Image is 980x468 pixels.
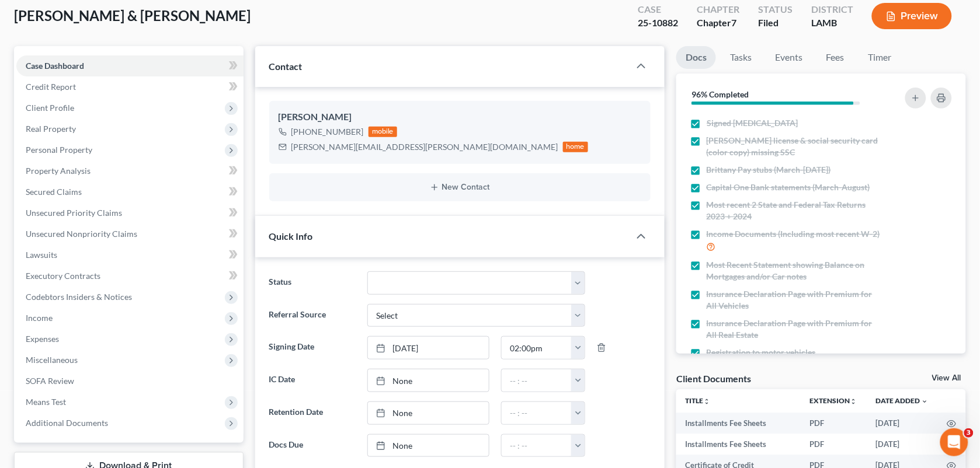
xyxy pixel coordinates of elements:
input: -- : -- [502,369,572,392]
span: Client Profile [26,103,74,113]
span: Additional Documents [26,418,108,428]
span: Real Property [26,124,76,134]
i: unfold_more [704,398,711,405]
a: Events [766,46,812,69]
a: Executory Contracts [16,266,244,287]
div: Filed [758,16,793,30]
span: Contact [269,61,303,72]
div: LAMB [811,16,853,30]
a: Property Analysis [16,160,244,181]
a: Secured Claims [16,181,244,202]
td: Installments Fee Sheets [676,434,801,455]
button: New Contact [279,183,642,192]
a: Extensionunfold_more [810,396,857,405]
div: Client Documents [676,372,751,385]
div: [PERSON_NAME][EMAIL_ADDRESS][PERSON_NAME][DOMAIN_NAME] [291,141,558,153]
a: Unsecured Priority Claims [16,202,244,223]
span: Secured Claims [26,187,82,197]
input: -- : -- [502,402,572,424]
label: Status [263,271,362,295]
a: Fees [816,46,854,69]
span: Personal Property [26,145,92,155]
td: [DATE] [867,434,938,455]
a: [DATE] [368,337,489,359]
button: Preview [872,3,952,29]
a: SOFA Review [16,371,244,392]
td: PDF [801,434,867,455]
label: Retention Date [263,401,362,425]
span: Codebtors Insiders & Notices [26,292,132,302]
a: Case Dashboard [16,55,244,76]
div: District [811,3,853,16]
div: Case [638,3,678,16]
a: View All [932,374,961,382]
input: -- : -- [502,435,572,457]
div: home [563,142,589,152]
span: Credit Report [26,82,76,92]
label: Signing Date [263,336,362,359]
span: 3 [964,428,974,438]
div: [PERSON_NAME] [279,110,642,124]
i: expand_more [922,398,929,405]
span: Most recent 2 State and Federal Tax Returns 2023 + 2024 [707,199,884,222]
span: Unsecured Nonpriority Claims [26,229,137,239]
span: Insurance Declaration Page with Premium for All Real Estate [707,317,884,341]
a: Credit Report [16,76,244,97]
a: Docs [676,46,716,69]
span: Case Dashboard [26,61,84,71]
a: Lawsuits [16,245,244,266]
span: Executory Contracts [26,271,100,281]
span: 7 [731,17,736,28]
span: Expenses [26,334,59,344]
a: Date Added expand_more [876,396,929,405]
input: -- : -- [502,337,572,359]
i: unfold_more [850,398,857,405]
iframe: Intercom live chat [940,428,968,456]
a: Tasks [721,46,761,69]
span: Insurance Declaration Page with Premium for All Vehicles [707,288,884,312]
span: Income Documents (Including most recent W-2) [707,228,880,240]
td: Installments Fee Sheets [676,413,801,434]
span: SOFA Review [26,376,74,386]
div: Status [758,3,793,16]
span: Quick Info [269,230,313,242]
span: Unsecured Priority Claims [26,208,122,218]
label: IC Date [263,369,362,392]
a: None [368,435,489,457]
a: Timer [859,46,901,69]
span: Means Test [26,397,66,407]
a: None [368,369,489,392]
div: Chapter [697,16,739,30]
label: Docs Due [263,434,362,457]
span: [PERSON_NAME] & [PERSON_NAME] [14,7,251,24]
span: Capital One Bank statements (March-August) [707,181,870,193]
span: Most Recent Statement showing Balance on Mortgages and/or Car notes [707,259,884,282]
div: 25-10882 [638,16,678,30]
div: [PHONE_NUMBER] [291,126,364,138]
a: None [368,402,489,424]
td: PDF [801,413,867,434]
div: Chapter [697,3,739,16]
span: Brittany Pay stubs (March-[DATE]) [707,164,831,176]
a: Unsecured Nonpriority Claims [16,223,244,245]
span: Miscellaneous [26,355,78,365]
span: [PERSON_NAME] license & social security card (color copy) missing SSC [707,135,884,158]
td: [DATE] [867,413,938,434]
span: Signed [MEDICAL_DATA] [707,117,798,129]
div: mobile [369,127,398,137]
strong: 96% Completed [691,89,749,99]
span: Registration to motor vehicles [707,347,816,358]
span: Property Analysis [26,166,91,176]
a: Titleunfold_more [686,396,711,405]
span: Income [26,313,53,323]
label: Referral Source [263,304,362,327]
span: Lawsuits [26,250,57,260]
